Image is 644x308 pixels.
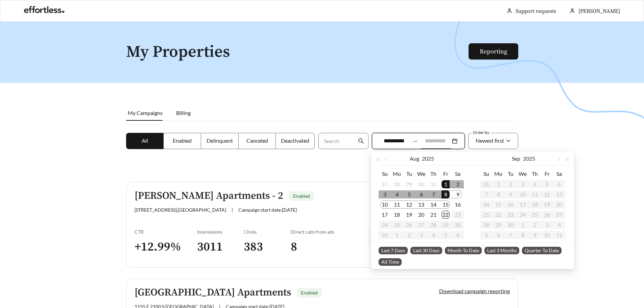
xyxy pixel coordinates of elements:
div: 3 [381,190,389,198]
div: 12 [405,200,413,209]
div: 28 [393,180,401,188]
div: 20 [417,211,425,219]
td: 2025-08-18 [391,210,403,220]
td: 2025-08-17 [379,210,391,220]
th: Th [529,168,541,179]
button: Aug [410,152,419,165]
div: 27 [381,180,389,188]
h5: [GEOGRAPHIC_DATA] Apartments [135,287,291,298]
button: Sep [512,152,520,165]
div: 18 [393,211,401,219]
td: 2025-08-03 [379,189,391,199]
th: Fr [439,168,452,179]
div: CTR [135,229,197,235]
div: 30 [417,180,425,188]
img: line [369,229,369,245]
td: 2025-08-08 [439,189,452,199]
td: 2025-08-20 [415,210,427,220]
span: All Time [379,258,402,266]
span: [PERSON_NAME] [578,8,620,15]
td: 2025-07-30 [415,179,427,189]
a: [PERSON_NAME] Apartments - 2Enabled[STREET_ADDRESS],[GEOGRAPHIC_DATA]|Campaign start date:[DATE]D... [126,182,518,268]
div: 10 [381,200,389,209]
span: Month To Date [445,247,482,254]
td: 2025-07-27 [379,179,391,189]
span: Canceled [246,137,268,144]
button: 2025 [523,152,535,165]
td: 2025-08-02 [452,179,464,189]
th: Su [480,168,492,179]
h3: + 12.99 % [135,239,197,255]
td: 2025-08-19 [403,210,415,220]
td: 2025-08-16 [452,199,464,210]
span: swap-right [412,138,418,144]
div: 9 [454,190,462,198]
th: Mo [492,168,504,179]
td: 2025-08-21 [427,210,439,220]
span: Billing [176,110,191,116]
a: Reporting [480,48,507,55]
td: 2025-07-31 [427,179,439,189]
span: Last 30 Days [410,247,442,254]
div: 31 [429,180,437,188]
td: 2025-07-29 [403,179,415,189]
h3: 3011 [197,239,244,255]
div: 16 [454,200,462,209]
div: 11 [393,200,401,209]
td: 2025-08-10 [379,199,391,210]
th: Sa [452,168,464,179]
th: Mo [391,168,403,179]
td: 2025-08-11 [391,199,403,210]
span: to [412,138,418,144]
div: 6 [417,190,425,198]
span: Last 3 Months [484,247,519,254]
span: Newest first [476,137,504,144]
th: We [415,168,427,179]
div: 14 [429,200,437,209]
span: Campaign start date: [DATE] [238,207,297,213]
th: Th [427,168,439,179]
span: Enabled [293,193,310,199]
th: Tu [403,168,415,179]
span: Delinquent [207,137,233,144]
div: Clicks [244,229,291,235]
div: 15 [442,200,450,209]
h5: [PERSON_NAME] Apartments - 2 [135,190,283,202]
button: Reporting [469,43,518,60]
div: 4 [393,190,401,198]
h3: 8 [291,239,369,255]
span: Deactivated [281,137,309,144]
td: 2025-08-05 [403,189,415,199]
div: 13 [417,200,425,209]
div: 1 [442,180,450,188]
div: 8 [442,190,450,198]
td: 2025-08-13 [415,199,427,210]
span: My Campaigns [128,110,163,116]
th: Fr [541,168,553,179]
span: Enabled [301,290,318,295]
td: 2025-08-12 [403,199,415,210]
div: 7 [429,190,437,198]
div: Impressions [197,229,244,235]
h1: My Properties [126,43,469,61]
a: Download campaign reporting [439,288,510,294]
span: Quarter To Date [522,247,562,254]
div: 22 [442,211,450,219]
button: 2025 [422,152,434,165]
td: 2025-08-06 [415,189,427,199]
div: 2 [454,180,462,188]
td: 2025-08-15 [439,199,452,210]
div: 29 [405,180,413,188]
td: 2025-08-07 [427,189,439,199]
td: 2025-07-28 [391,179,403,189]
div: 5 [405,190,413,198]
div: 19 [405,211,413,219]
a: Support requests [516,8,556,15]
th: Tu [504,168,517,179]
div: 21 [429,211,437,219]
th: Sa [553,168,565,179]
th: Su [379,168,391,179]
span: Last 7 Days [379,247,408,254]
h3: 383 [244,239,291,255]
td: 2025-08-01 [439,179,452,189]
